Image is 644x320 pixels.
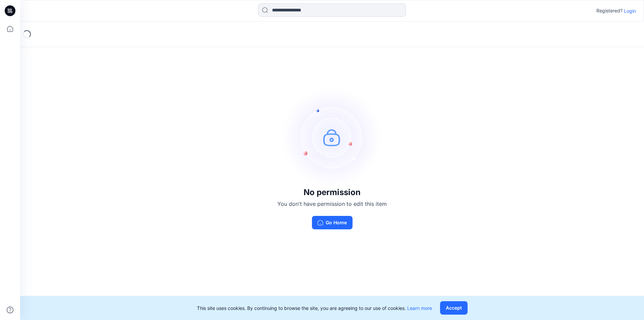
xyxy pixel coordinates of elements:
a: Learn more [407,305,432,311]
p: Registered? [596,7,623,15]
p: Login [624,7,636,14]
img: no-perm.svg [282,87,382,188]
button: Go Home [312,216,353,229]
p: You don't have permission to edit this item [277,200,387,208]
button: Accept [440,301,468,315]
h3: No permission [277,188,387,197]
p: This site uses cookies. By continuing to browse the site, you are agreeing to our use of cookies. [197,305,432,312]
